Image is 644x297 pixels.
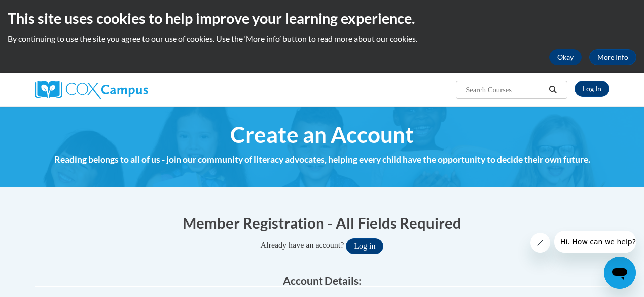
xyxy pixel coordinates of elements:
iframe: Close message [530,233,550,253]
span: Create an Account [230,121,414,148]
a: More Info [589,49,636,65]
iframe: Message from company [554,231,636,253]
iframe: Button to launch messaging window [604,257,636,289]
button: Search [545,84,560,96]
h4: Reading belongs to all of us - join our community of literacy advocates, helping every child have... [35,153,609,166]
span: Account Details: [283,274,362,287]
img: Cox Campus [35,81,148,99]
h2: This site uses cookies to help improve your learning experience. [8,8,636,28]
button: Log in [346,238,383,254]
h1: Member Registration - All Fields Required [35,212,609,233]
button: Okay [549,49,582,65]
span: Already have an account? [261,241,344,249]
p: By continuing to use the site you agree to our use of cookies. Use the ‘More info’ button to read... [8,33,636,44]
a: Log In [575,81,609,97]
input: Search Courses [465,84,545,96]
